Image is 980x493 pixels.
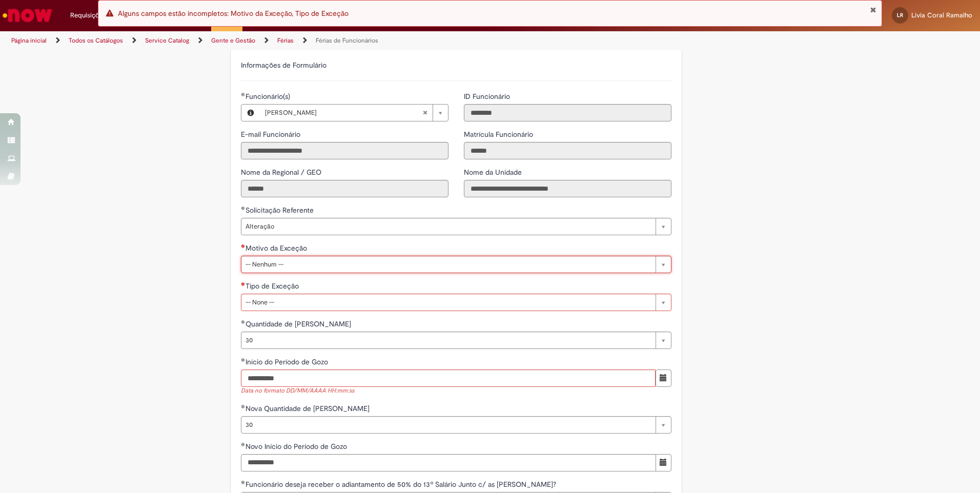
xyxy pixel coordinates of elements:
span: Obrigatório Preenchido [241,206,246,210]
span: Somente leitura - E-mail Funcionário [241,130,302,139]
span: Novo Início do Período de Gozo [246,442,349,451]
span: Necessários [241,244,246,248]
ul: Trilhas de página [8,31,646,50]
span: Alteração [246,218,650,235]
span: Obrigatório Preenchido [241,480,246,484]
span: Requisições [70,10,106,20]
a: Service Catalog [145,36,189,45]
img: ServiceNow [1,5,54,26]
a: Todos os Catálogos [69,36,123,45]
input: E-mail Funcionário [241,142,448,159]
span: Obrigatório Preenchido [241,442,246,446]
span: LR [897,12,903,18]
a: Página inicial [11,36,47,45]
span: 30 [246,332,650,348]
input: ID Funcionário [464,104,671,121]
span: 30 [246,417,650,433]
input: Nome da Regional / GEO [241,180,448,197]
span: Somente leitura - Matrícula Funcionário [464,130,535,139]
span: Livia Coral Ramalho [911,11,972,19]
span: Solicitação Referente [246,206,316,215]
span: Início do Período de Gozo [246,357,330,366]
span: Nova Quantidade de [PERSON_NAME] [246,404,372,413]
span: Obrigatório Preenchido [241,92,246,96]
a: Férias [277,36,294,45]
input: Matrícula Funcionário [464,142,671,159]
span: Somente leitura - Nome da Regional / GEO [241,168,323,177]
abbr: Limpar campo Funcionário(s) [417,105,433,121]
span: Somente leitura - ID Funcionário [464,92,512,101]
span: Funcionário deseja receber o adiantamento de 50% do 13º Salário Junto c/ as [PERSON_NAME]? [246,480,558,489]
span: Obrigatório Preenchido [241,320,246,324]
a: [PERSON_NAME]Limpar campo Funcionário(s) [260,105,448,121]
span: Tipo de Exceção [246,281,301,291]
span: Somente leitura - Nome da Unidade [464,168,524,177]
span: Necessários - Funcionário(s) [246,92,292,101]
button: Funcionário(s), Visualizar este registro Juliano Teixeira Dos Santos [241,105,260,121]
input: Nome da Unidade [464,180,671,197]
span: Motivo da Exceção [246,243,309,253]
span: Quantidade de [PERSON_NAME] [246,319,353,328]
input: Início do Período de Gozo [241,369,656,387]
span: -- Nenhum -- [246,256,650,273]
a: Férias de Funcionários [316,36,378,45]
button: Mostrar calendário para Início do Período de Gozo [656,369,671,387]
span: Obrigatório Preenchido [241,358,246,362]
span: Alguns campos estão incompletos: Motivo da Exceção, Tipo de Exceção [118,9,349,18]
span: Necessários [241,282,246,286]
input: Novo Início do Período de Gozo 01 December 2025 Monday [241,454,656,471]
a: Gente e Gestão [211,36,255,45]
button: Fechar Notificação [870,6,876,14]
button: Mostrar calendário para Novo Início do Período de Gozo [656,454,671,471]
span: -- None -- [246,294,650,311]
span: [PERSON_NAME] [265,105,422,121]
label: Informações de Formulário [241,60,326,70]
span: Obrigatório Preenchido [241,404,246,408]
span: Data no formato DD/MM/AAAA HH:mm:ss [241,387,671,396]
